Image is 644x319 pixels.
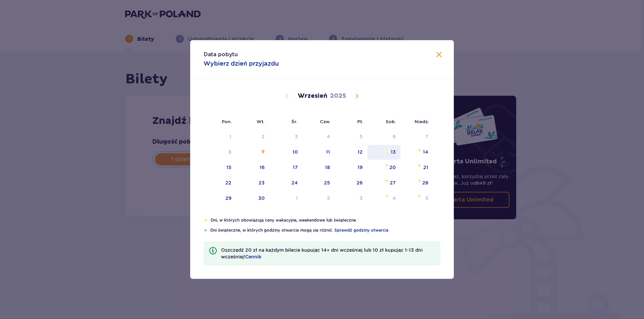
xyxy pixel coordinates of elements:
[190,79,454,217] div: Calendar
[257,119,265,124] small: Wt.
[335,130,367,144] td: Not available. piątek, 5 września 2025
[222,119,232,124] small: Pon.
[303,191,335,206] td: czwartek, 2 października 2025
[335,191,367,206] td: piątek, 3 października 2025
[228,149,231,155] div: 8
[303,160,335,175] td: czwartek, 18 września 2025
[303,145,335,160] td: czwartek, 11 września 2025
[326,149,330,155] div: 11
[292,149,298,155] div: 10
[225,195,231,202] div: 29
[335,160,367,175] td: piątek, 19 września 2025
[269,191,303,206] td: środa, 1 października 2025
[204,191,236,206] td: poniedziałek, 29 września 2025
[400,160,433,175] td: niedziela, 21 września 2025
[392,195,396,202] div: 4
[291,119,298,124] small: Śr.
[330,92,346,100] p: 2025
[204,176,236,190] td: poniedziałek, 22 września 2025
[358,164,363,171] div: 19
[400,130,433,144] td: Not available. niedziela, 7 września 2025
[327,133,330,140] div: 4
[262,133,265,140] div: 2
[236,145,269,160] td: wtorek, 9 września 2025
[324,179,330,186] div: 25
[400,145,433,160] td: niedziela, 14 września 2025
[367,145,400,160] td: sobota, 13 września 2025
[261,149,265,155] div: 9
[303,130,335,144] td: Not available. czwartek, 4 września 2025
[229,133,231,140] div: 1
[291,179,298,186] div: 24
[389,164,396,171] div: 20
[269,176,303,190] td: środa, 24 września 2025
[204,160,236,175] td: poniedziałek, 15 września 2025
[360,195,363,202] div: 3
[360,133,363,140] div: 5
[357,179,363,186] div: 26
[259,179,265,186] div: 23
[400,191,433,206] td: niedziela, 5 października 2025
[415,119,429,124] small: Niedz.
[303,176,335,190] td: czwartek, 25 września 2025
[236,176,269,190] td: wtorek, 23 września 2025
[269,145,303,160] td: środa, 10 września 2025
[391,149,396,155] div: 13
[269,130,303,144] td: Not available. środa, 3 września 2025
[236,191,269,206] td: wtorek, 30 września 2025
[269,160,303,175] td: środa, 17 września 2025
[367,191,400,206] td: sobota, 4 października 2025
[293,164,298,171] div: 17
[367,176,400,190] td: sobota, 27 września 2025
[367,130,400,144] td: Not available. sobota, 6 września 2025
[298,92,327,100] p: Wrzesień
[386,119,396,124] small: Sob.
[335,145,367,160] td: piątek, 12 września 2025
[236,160,269,175] td: wtorek, 16 września 2025
[296,195,298,202] div: 1
[236,130,269,144] td: Not available. wtorek, 2 września 2025
[295,133,298,140] div: 3
[225,179,231,186] div: 22
[390,179,396,186] div: 27
[204,130,236,144] td: Not available. poniedziałek, 1 września 2025
[335,176,367,190] td: piątek, 26 września 2025
[327,195,330,202] div: 2
[357,119,363,124] small: Pt.
[367,160,400,175] td: sobota, 20 września 2025
[400,176,433,190] td: niedziela, 28 września 2025
[226,164,231,171] div: 15
[358,149,363,155] div: 12
[260,164,265,171] div: 16
[393,133,396,140] div: 6
[325,164,330,171] div: 18
[258,195,265,202] div: 30
[204,145,236,160] td: Not available. poniedziałek, 8 września 2025
[320,119,330,124] small: Czw.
